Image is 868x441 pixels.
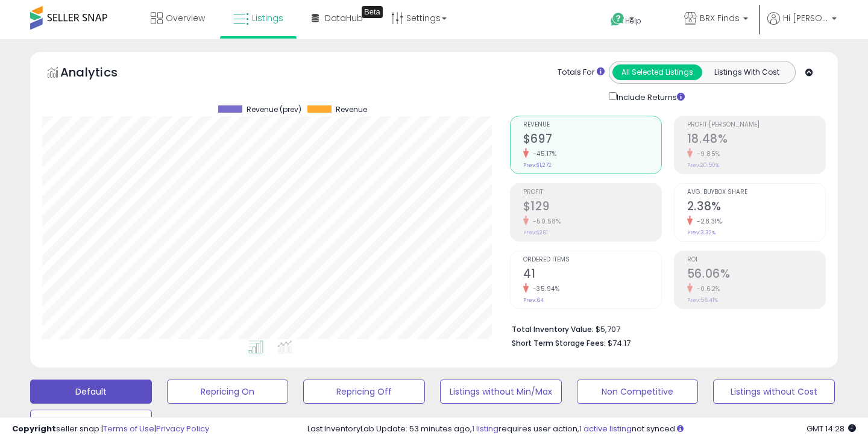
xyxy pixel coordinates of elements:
h5: Analytics [60,64,141,84]
a: Hi [PERSON_NAME] [767,12,837,39]
small: Prev: $261 [523,229,548,236]
a: Privacy Policy [156,423,209,434]
div: Tooltip anchor [362,6,383,18]
a: Help [601,3,665,39]
span: Revenue (prev) [247,105,301,114]
button: Listings without Min/Max [440,380,562,404]
button: Deactivated & In Stock [30,410,152,434]
span: DataHub [325,12,363,24]
button: Repricing On [167,380,289,404]
span: Revenue [523,122,661,128]
h2: $697 [523,132,661,148]
h2: 2.38% [687,199,825,216]
div: Last InventoryLab Update: 53 minutes ago, requires user action, not synced. [307,424,856,435]
small: Prev: 20.50% [687,161,719,169]
span: Help [625,16,641,26]
small: -45.17% [529,149,557,158]
span: Avg. Buybox Share [687,189,825,196]
span: 2025-10-8 14:28 GMT [807,423,856,434]
div: seller snap | | [12,424,209,435]
div: Include Returns [600,90,699,104]
button: Repricing Off [303,380,425,404]
button: Default [30,380,152,404]
small: -9.85% [693,149,720,158]
a: 1 active listing [579,423,632,434]
b: Short Term Storage Fees: [512,338,606,348]
li: $5,707 [512,321,817,336]
button: Listings With Cost [702,64,791,80]
span: Profit [523,189,661,196]
h2: 56.06% [687,267,825,283]
span: Overview [166,12,205,24]
small: -50.58% [529,217,561,226]
strong: Copyright [12,423,56,434]
div: Totals For [558,67,605,78]
h2: $129 [523,199,661,216]
button: Non Competitive [577,380,699,404]
a: Terms of Use [103,423,154,434]
small: -0.62% [693,284,720,293]
i: Get Help [610,12,625,27]
b: Total Inventory Value: [512,324,594,334]
span: Profit [PERSON_NAME] [687,122,825,128]
span: Listings [252,12,283,24]
small: Prev: $1,272 [523,161,552,169]
small: Prev: 3.32% [687,229,715,236]
a: 1 listing [472,423,498,434]
span: $74.17 [608,337,631,349]
small: Prev: 56.41% [687,296,718,304]
button: Listings without Cost [713,380,835,404]
span: Hi [PERSON_NAME] [783,12,828,24]
span: ROI [687,257,825,263]
span: Ordered Items [523,257,661,263]
small: Prev: 64 [523,296,544,304]
h2: 41 [523,267,661,283]
span: Revenue [336,105,367,114]
h2: 18.48% [687,132,825,148]
small: -35.94% [529,284,560,293]
span: BRX Finds [700,12,740,24]
small: -28.31% [693,217,722,226]
button: All Selected Listings [612,64,702,80]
